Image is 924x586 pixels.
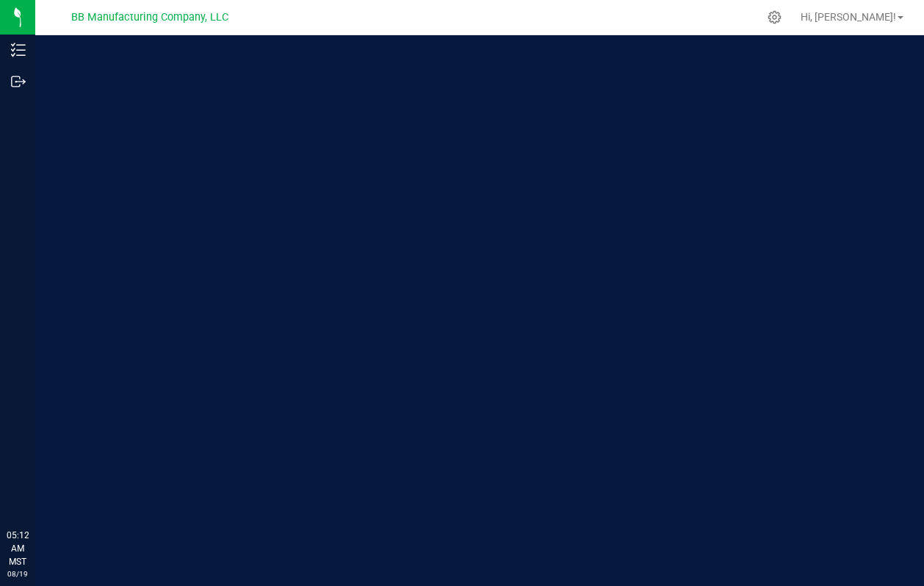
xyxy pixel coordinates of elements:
inline-svg: Inventory [11,43,26,57]
p: 08/19 [7,568,29,579]
p: 05:12 AM MST [7,529,29,568]
inline-svg: Outbound [11,74,26,89]
span: BB Manufacturing Company, LLC [71,11,228,23]
span: Hi, [PERSON_NAME]! [801,11,896,23]
div: Manage settings [765,10,784,24]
